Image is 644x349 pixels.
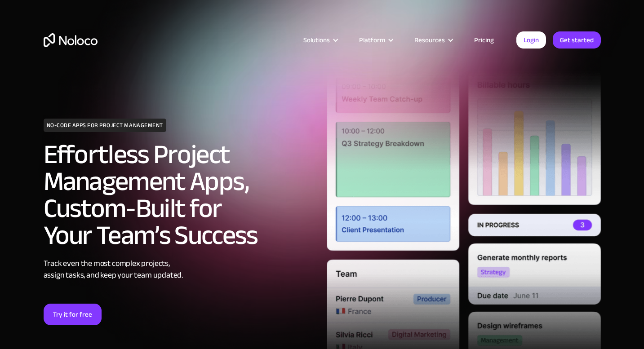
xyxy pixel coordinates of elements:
a: Get started [553,31,601,49]
h2: Effortless Project Management Apps, Custom-Built for Your Team’s Success [44,141,318,249]
a: home [44,33,98,47]
a: Pricing [463,34,505,46]
h1: NO-CODE APPS FOR PROJECT MANAGEMENT [44,119,166,132]
div: Solutions [303,34,330,46]
div: Resources [403,34,463,46]
div: Platform [348,34,403,46]
a: Try it for free [44,304,102,325]
div: Resources [414,34,445,46]
div: Solutions [292,34,348,46]
div: Platform [359,34,385,46]
a: Login [516,31,546,49]
div: Track even the most complex projects, assign tasks, and keep your team updated. [44,258,318,281]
